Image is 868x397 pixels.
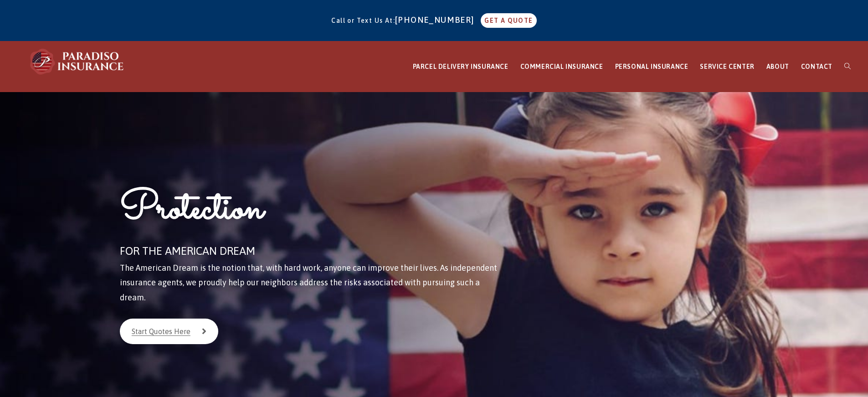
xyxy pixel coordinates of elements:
[609,41,694,92] a: PERSONAL INSURANCE
[407,41,514,92] a: PARCEL DELIVERY INSURANCE
[694,41,760,92] a: SERVICE CENTER
[120,319,218,344] a: Start Quotes Here
[395,15,479,25] a: [PHONE_NUMBER]
[766,63,789,70] span: ABOUT
[795,41,838,92] a: CONTACT
[760,41,795,92] a: ABOUT
[413,63,508,70] span: PARCEL DELIVERY INSURANCE
[481,13,536,28] a: GET A QUOTE
[27,48,128,75] img: Paradiso Insurance
[520,63,603,70] span: COMMERCIAL INSURANCE
[331,17,395,24] span: Call or Text Us At:
[120,263,497,302] span: The American Dream is the notion that, with hard work, anyone can improve their lives. As indepen...
[514,41,609,92] a: COMMERCIAL INSURANCE
[615,63,688,70] span: PERSONAL INSURANCE
[120,183,501,241] h1: Protection
[700,63,754,70] span: SERVICE CENTER
[120,245,255,257] span: FOR THE AMERICAN DREAM
[801,63,832,70] span: CONTACT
